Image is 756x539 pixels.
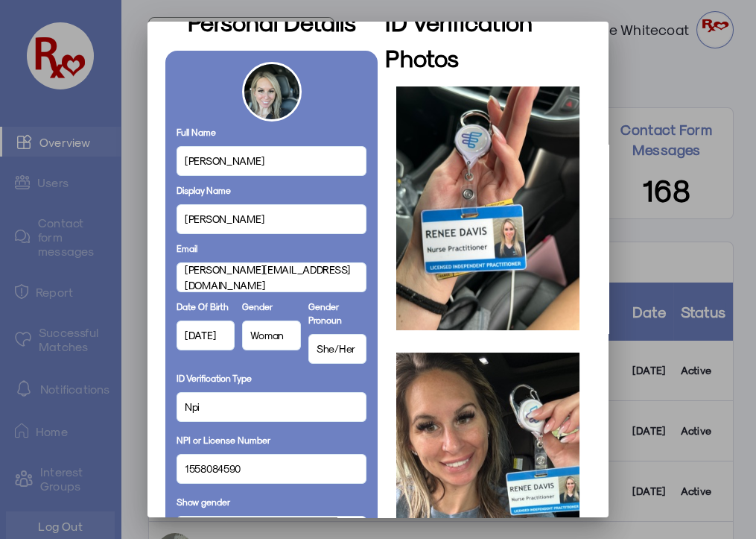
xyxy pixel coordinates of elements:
[185,262,359,293] span: [PERSON_NAME][EMAIL_ADDRESS][DOMAIN_NAME]
[177,495,230,508] label: Show gender
[242,300,273,313] label: Gender
[177,242,197,255] label: Email
[185,211,264,227] span: [PERSON_NAME]
[177,125,216,139] label: Full Name
[188,4,356,40] h3: Personal Details
[177,433,270,447] label: NPI or License Number
[250,327,284,343] span: Woman
[185,399,200,415] span: Npi
[385,4,591,75] h3: ID Verification Photos
[185,461,241,476] span: 1558084590
[308,300,367,327] label: Gender Pronoun
[177,183,231,197] label: Display Name
[185,153,264,168] span: [PERSON_NAME]
[177,300,229,313] label: Date Of Birth
[185,327,215,343] span: [DATE]
[177,371,252,385] label: ID Verification Type
[317,341,355,356] span: She/Her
